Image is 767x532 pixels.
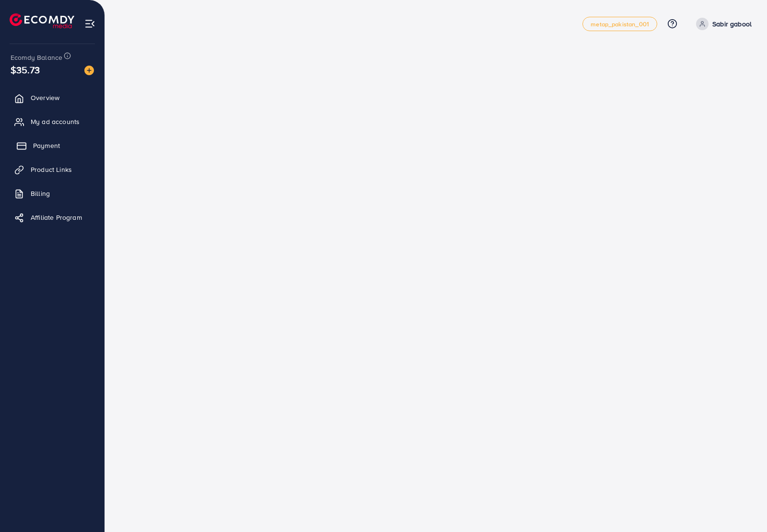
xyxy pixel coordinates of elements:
[11,53,62,62] span: Ecomdy Balance
[712,18,752,30] p: Sabir gabool
[31,165,72,174] span: Product Links
[692,18,752,30] a: Sabir gabool
[7,208,97,227] a: Affiliate Program
[591,21,649,27] span: metap_pakistan_001
[7,112,97,131] a: My ad accounts
[582,17,657,31] a: metap_pakistan_001
[84,18,95,29] img: menu
[7,136,97,155] a: Payment
[7,88,97,107] a: Overview
[31,93,59,102] span: Overview
[33,141,60,150] span: Payment
[11,63,40,77] span: $35.73
[10,13,74,28] img: logo
[7,184,97,203] a: Billing
[31,189,50,198] span: Billing
[31,117,80,126] span: My ad accounts
[7,160,97,179] a: Product Links
[84,66,94,75] img: image
[31,213,82,222] span: Affiliate Program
